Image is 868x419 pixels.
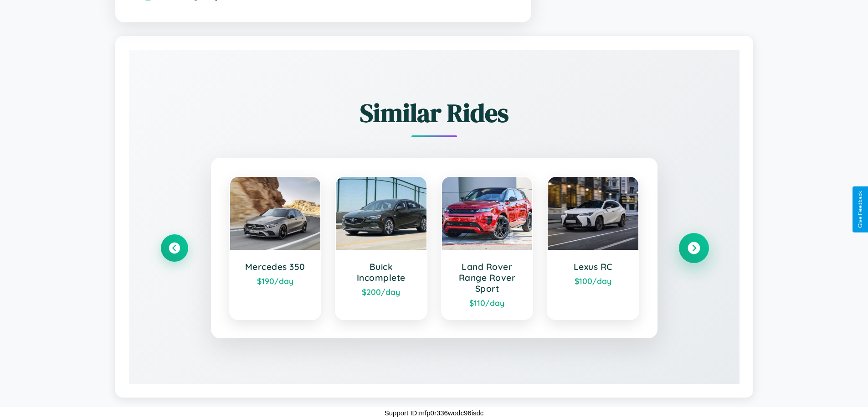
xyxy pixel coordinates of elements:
[385,407,484,419] p: Support ID: mfp0r336wodc96isdc
[451,298,524,308] div: $ 110 /day
[557,261,629,272] h3: Lexus RC
[345,287,417,297] div: $ 200 /day
[229,176,322,320] a: Mercedes 350$190/day
[441,176,534,320] a: Land Rover Range Rover Sport$110/day
[857,191,863,228] div: Give Feedback
[239,261,312,272] h3: Mercedes 350
[557,276,629,286] div: $ 100 /day
[451,261,524,294] h3: Land Rover Range Rover Sport
[239,276,312,286] div: $ 190 /day
[547,176,639,320] a: Lexus RC$100/day
[161,95,708,130] h2: Similar Rides
[335,176,427,320] a: Buick Incomplete$200/day
[345,261,417,283] h3: Buick Incomplete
